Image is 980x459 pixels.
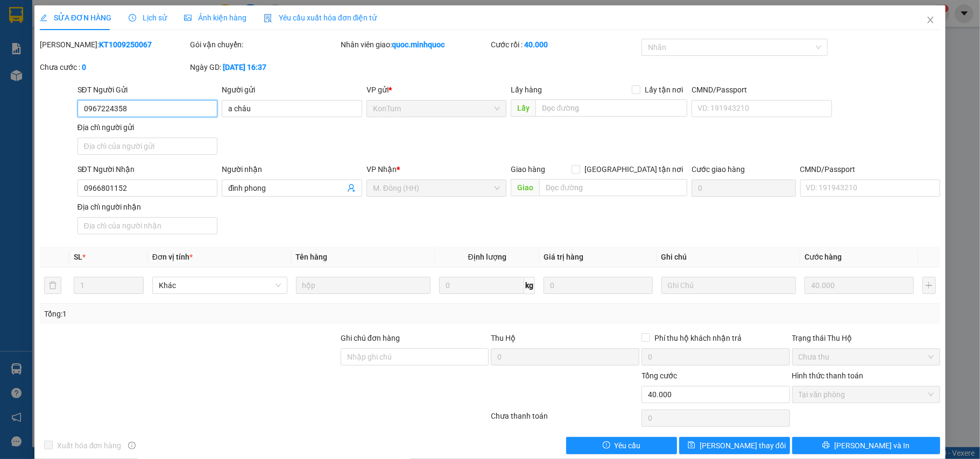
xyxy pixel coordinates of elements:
button: exclamation-circleYêu cầu [566,437,677,454]
span: printer [822,441,830,450]
span: Thu Hộ [491,334,516,342]
label: Hình thức thanh toán [792,371,864,380]
b: [DATE] 16:37 [223,63,266,71]
b: 40.000 [524,40,548,49]
span: Tên hàng [296,253,328,261]
div: Người gửi [222,84,362,96]
b: quoc.minhquoc [392,40,445,49]
input: 0 [805,277,913,294]
input: Ghi chú đơn hàng [341,348,489,365]
span: Giao hàng [511,165,545,174]
span: VP Nhận [366,165,397,174]
span: Tổng cước [641,371,677,380]
b: KT1009250067 [99,40,152,49]
label: Ghi chú đơn hàng [341,334,400,342]
div: Người nhận [222,163,362,175]
div: VP gửi [366,84,507,96]
span: save [688,441,695,450]
span: M. Đông (HH) [373,180,500,196]
th: Ghi chú [657,247,801,268]
input: Địa chỉ của người gửi [77,138,218,155]
button: printer[PERSON_NAME] và In [792,437,941,454]
div: Ngày GD: [190,61,339,73]
span: Cước hàng [805,253,842,261]
span: Phí thu hộ khách nhận trả [650,332,746,344]
input: Dọc đường [539,179,687,196]
span: Lấy [511,99,535,117]
span: info-circle [128,442,136,449]
div: Nhân viên giao: [341,39,489,51]
span: Đơn vị tính [152,253,193,261]
b: 0 [82,63,86,71]
span: Lấy hàng [511,85,542,94]
span: Tại văn phòng [799,386,934,403]
div: SĐT Người Gửi [77,84,218,96]
div: CMND/Passport [692,84,832,96]
span: SL [74,253,82,261]
input: VD: Bàn, Ghế [296,277,431,294]
span: user-add [347,184,356,192]
span: Yêu cầu xuất hóa đơn điện tử [264,13,377,22]
span: [PERSON_NAME] và In [834,440,910,451]
div: Địa chỉ người gửi [77,121,218,133]
span: Ảnh kiện hàng [184,13,246,22]
button: plus [922,277,936,294]
span: close [926,16,935,24]
span: Yêu cầu [615,440,641,451]
input: 0 [544,277,652,294]
label: Cước giao hàng [692,165,745,174]
span: exclamation-circle [603,441,610,450]
span: Xuất hóa đơn hàng [53,440,126,451]
button: save[PERSON_NAME] thay đổi [679,437,790,454]
div: Chưa cước : [40,61,188,73]
div: Cước rồi : [491,39,639,51]
span: [PERSON_NAME] thay đổi [700,440,786,451]
div: CMND/Passport [800,163,941,175]
div: Địa chỉ người nhận [77,201,218,213]
span: Chưa thu [799,349,934,365]
button: delete [44,277,61,294]
div: [PERSON_NAME]: [40,39,188,51]
div: Gói vận chuyển: [190,39,339,51]
span: Giao [511,179,539,196]
input: Dọc đường [535,99,687,117]
div: Trạng thái Thu Hộ [792,332,941,344]
span: Định lượng [468,253,506,261]
img: icon [264,14,272,23]
span: [GEOGRAPHIC_DATA] tận nơi [580,163,687,175]
span: kg [524,277,535,294]
div: SĐT Người Nhận [77,163,218,175]
span: picture [184,14,192,21]
span: Lịch sử [129,13,167,22]
input: Ghi Chú [661,277,796,294]
span: Giá trị hàng [544,253,583,261]
button: Close [915,5,946,35]
span: clock-circle [129,14,136,21]
span: SỬA ĐƠN HÀNG [40,13,111,22]
span: edit [40,14,47,21]
span: Lấy tận nơi [640,84,687,96]
input: Cước giao hàng [692,180,795,197]
div: Tổng: 1 [44,308,379,320]
input: Địa chỉ của người nhận [77,217,218,234]
div: Chưa thanh toán [490,410,640,429]
span: KonTum [373,101,500,117]
span: Khác [159,277,281,293]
